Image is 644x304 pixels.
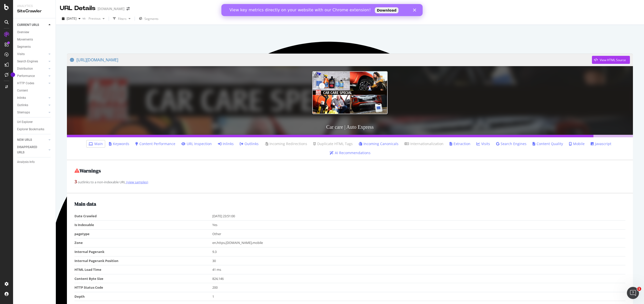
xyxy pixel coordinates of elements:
[17,88,52,93] a: Content
[627,287,639,299] iframe: Intercom live chat
[212,265,626,274] td: 41 ms
[74,212,212,221] td: Date Crawled
[67,16,76,21] span: 2025 Sep. 28th
[17,145,47,155] a: DISAPPEARED URLS
[74,274,212,283] td: Content Byte Size
[240,141,259,146] a: Outlinks
[17,52,25,57] div: Visits
[450,141,470,146] a: Extraction
[17,66,47,71] a: Distribution
[83,16,87,20] span: vs
[17,103,28,108] div: Outlinks
[181,141,212,146] a: URL Inspection
[17,81,34,86] div: HTTP Codes
[74,179,77,185] strong: 3
[17,44,31,50] div: Segments
[591,141,611,146] a: Javascript
[17,159,52,165] a: Analysis Info
[87,15,107,23] button: Previous
[405,141,444,146] a: Internationalization
[17,119,52,125] a: Url Explorer
[87,16,101,21] span: Previous
[17,137,47,143] a: NEW URLS
[212,292,626,301] td: 1
[137,15,160,23] button: Segments
[74,179,625,185] div: outlinks to a non-indexable URL
[17,110,30,115] div: Sitemaps
[17,73,35,79] div: Performance
[17,30,29,35] div: Overview
[637,287,641,291] span: 1
[11,72,15,77] div: Tooltip anchor
[144,17,158,21] span: Segments
[17,137,32,143] div: NEW URLS
[60,4,96,13] div: URL Details
[17,145,43,155] div: DISAPPEARED URLS
[312,71,388,114] img: Car care | Auto Express
[17,8,52,14] div: SiteCrawler
[74,283,212,292] td: HTTP Status Code
[74,221,212,230] td: Is Indexable
[17,52,47,57] a: Visits
[569,141,585,146] a: Mobile
[221,4,423,16] iframe: Intercom live chat banner
[17,37,52,42] a: Movements
[212,238,626,247] td: en,https,[DOMAIN_NAME],mobile
[17,95,47,101] a: Inlinks
[109,141,129,146] a: Keywords
[17,110,47,115] a: Sitemaps
[135,141,175,146] a: Content Performance
[313,141,353,146] a: Duplicate HTML Tags
[118,17,127,21] div: Filters
[70,54,592,66] a: [URL][DOMAIN_NAME]
[17,4,52,8] div: Analytics
[17,95,26,101] div: Inlinks
[476,141,490,146] a: Visits
[126,180,148,184] a: (view samples)
[17,59,47,64] a: Search Engines
[17,30,52,35] a: Overview
[17,81,47,86] a: HTTP Codes
[265,141,307,146] a: Incoming Redirections
[67,119,633,135] h3: Car care | Auto Express
[17,44,52,50] a: Segments
[127,7,130,11] div: arrow-right-arrow-left
[17,103,47,108] a: Outlinks
[212,256,626,265] td: 30
[89,141,103,146] a: Main
[17,22,47,28] a: CURRENT URLS
[17,127,52,132] a: Explorer Bookmarks
[218,141,234,146] a: Inlinks
[98,6,125,11] div: [DOMAIN_NAME]
[17,73,47,79] a: Performance
[17,22,39,28] div: CURRENT URLS
[74,229,212,238] td: pagetype
[496,141,527,146] a: Search Engines
[74,238,212,247] td: Zone
[111,15,133,23] button: Filters
[17,127,44,132] div: Explorer Bookmarks
[74,201,625,207] h2: Main data
[359,141,398,146] a: Incoming Canonicals
[74,292,212,301] td: Depth
[74,256,212,265] td: Internal Pagerank Position
[60,15,83,23] button: [DATE]
[600,58,626,62] div: View HTML Source
[17,37,33,42] div: Movements
[17,66,33,71] div: Distribution
[74,168,625,173] h2: Warnings
[212,274,626,283] td: 824,146
[212,247,626,256] td: 9.3
[592,56,630,64] button: View HTML Source
[212,221,626,230] td: Yes
[17,59,38,64] div: Search Engines
[17,159,35,165] div: Analysis Info
[212,212,626,221] td: [DATE] 23:51:00
[74,265,212,274] td: HTML Load Time
[212,283,626,292] td: 200
[74,247,212,256] td: Internal Pagerank
[17,88,28,93] div: Content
